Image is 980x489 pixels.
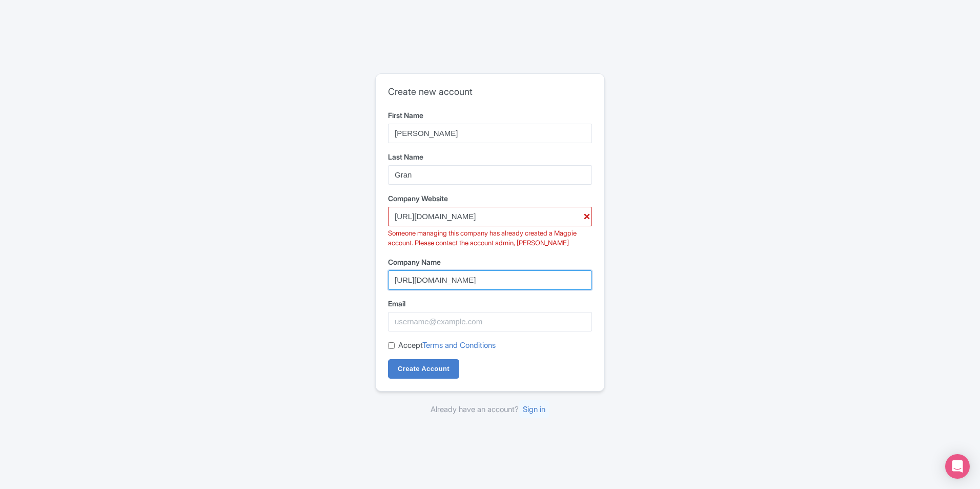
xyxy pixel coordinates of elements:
label: Company Name [388,257,592,267]
div: Someone managing this company has already created a Magpie account. Please contact the account ad... [388,228,592,248]
div: Already have an account? [375,404,605,416]
h2: Create new account [388,86,592,97]
label: Email [388,298,592,309]
input: example.com [388,207,592,226]
a: Terms and Conditions [422,340,496,350]
label: Last Name [388,151,592,162]
label: Accept [398,340,496,351]
div: Open Intercom Messenger [945,454,970,479]
input: Create Account [388,359,459,379]
label: First Name [388,110,592,121]
a: Sign in [519,400,549,418]
label: Company Website [388,193,592,204]
input: username@example.com [388,312,592,331]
